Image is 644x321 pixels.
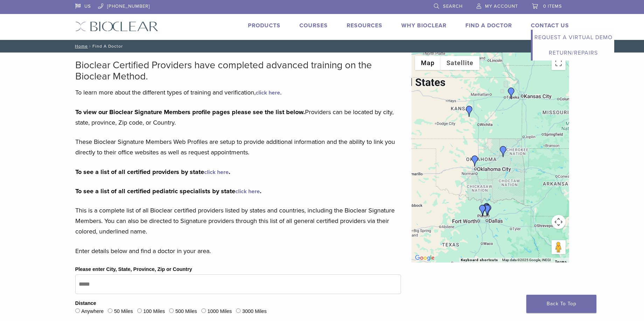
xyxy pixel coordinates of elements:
[443,4,463,9] span: Search
[413,253,436,263] a: Open this area in Google Maps (opens a new window)
[552,56,566,70] button: Toggle fullscreen view
[75,266,192,273] label: Please enter City, State, Province, Zip or Country
[204,169,229,176] a: click here
[175,308,197,315] label: 500 Miles
[75,60,401,82] h2: Bioclear Certified Providers have completed advanced training on the Bioclear Method.
[483,204,494,216] div: Dr. Jacob Grapevine
[481,203,492,214] div: Dr. Ernest De Paoli
[75,87,401,98] p: To learn more about the different types of training and verification, .
[401,22,446,29] a: Why Bioclear
[413,253,436,263] img: Google
[75,300,96,307] legend: Distance
[552,240,566,254] button: Drag Pegman onto the map to open Street View
[75,168,230,176] strong: To see a list of all certified providers by state .
[415,56,441,70] button: Show street map
[75,187,262,195] strong: To see a list of all certified pediatric specialists by state .
[441,56,479,70] button: Show satellite imagery
[477,205,489,216] div: Dr. Yasi Sabour
[114,308,133,315] label: 50 Miles
[482,204,493,215] div: Dr. Jana Harrison
[88,44,92,48] span: /
[75,108,305,116] strong: To view our Bioclear Signature Members profile pages please see the list below.
[242,308,267,315] label: 3000 Miles
[75,21,158,32] img: Bioclear
[299,22,328,29] a: Courses
[347,22,382,29] a: Resources
[207,308,232,315] label: 1000 Miles
[552,215,566,229] button: Map camera controls
[533,30,614,45] a: Request a Virtual Demo
[498,146,509,157] div: Dr. Todd Gentling
[506,88,517,99] div: Dr. Kelly Miller
[75,246,401,256] p: Enter details below and find a doctor in your area.
[75,137,401,158] p: These Bioclear Signature Members Web Profiles are setup to provide additional information and the...
[248,22,281,29] a: Products
[485,4,518,9] span: My Account
[256,89,280,96] a: click here
[531,22,569,29] a: Contact Us
[502,258,551,262] span: Map data ©2025 Google, INEGI
[70,40,574,53] nav: Find A Doctor
[461,258,498,263] button: Keyboard shortcuts
[526,295,596,313] a: Back To Top
[469,155,480,167] div: Dr. Traci Leon
[465,22,512,29] a: Find A Doctor
[143,308,165,315] label: 100 Miles
[73,44,88,49] a: Home
[533,45,614,61] a: Return/Repairs
[543,4,562,9] span: 0 items
[75,107,401,128] p: Providers can be located by city, state, province, Zip code, or Country.
[477,205,488,216] div: Dr. Will Wyatt
[75,205,401,237] p: This is a complete list of all Bioclear certified providers listed by states and countries, inclu...
[482,205,493,216] div: Dr. Diana O'Quinn
[555,260,567,264] a: Terms (opens in new tab)
[464,106,475,117] div: Dr. Susan Evans
[81,308,104,315] label: Anywhere
[235,188,260,195] a: click here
